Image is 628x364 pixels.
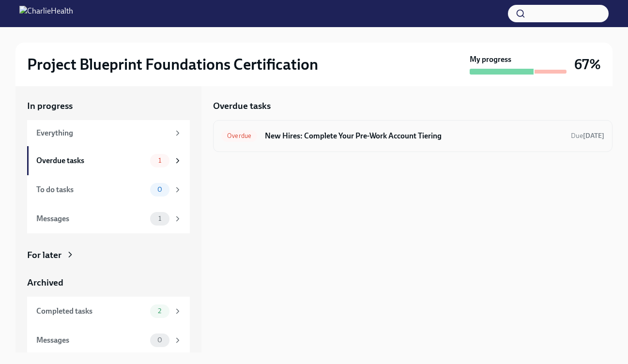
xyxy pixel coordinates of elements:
[153,157,167,164] span: 1
[152,307,167,315] span: 2
[36,213,146,224] div: Messages
[27,249,61,261] div: For later
[27,326,190,355] a: Messages0
[36,155,146,166] div: Overdue tasks
[470,54,511,65] strong: My progress
[571,132,604,140] span: Due
[19,6,73,21] img: CharlieHealth
[221,128,604,144] a: OverdueNew Hires: Complete Your Pre-Work Account TieringDue[DATE]
[574,56,601,73] h3: 67%
[152,336,168,344] span: 0
[36,306,146,317] div: Completed tasks
[583,132,604,140] strong: [DATE]
[265,131,563,141] h6: New Hires: Complete Your Pre-Work Account Tiering
[27,120,190,146] a: Everything
[152,186,168,193] span: 0
[27,249,190,261] a: For later
[153,215,167,222] span: 1
[27,146,190,175] a: Overdue tasks1
[36,184,146,195] div: To do tasks
[213,100,271,112] h5: Overdue tasks
[27,204,190,233] a: Messages1
[36,335,146,346] div: Messages
[36,128,169,138] div: Everything
[27,100,190,112] a: In progress
[27,276,190,289] a: Archived
[27,297,190,326] a: Completed tasks2
[221,132,257,139] span: Overdue
[27,55,318,74] h2: Project Blueprint Foundations Certification
[27,175,190,204] a: To do tasks0
[571,131,604,140] span: September 15th, 2025 09:00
